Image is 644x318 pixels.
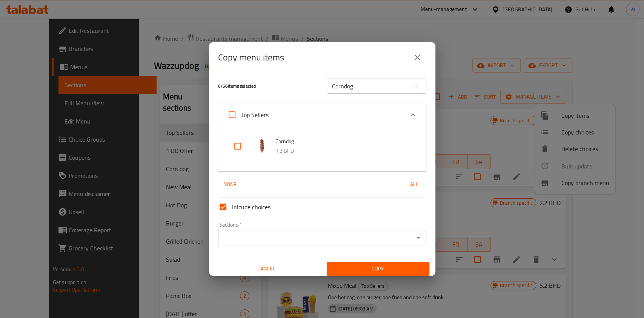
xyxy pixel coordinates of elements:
[413,232,424,243] button: Open
[223,106,269,124] label: Acknowledge
[232,202,271,211] span: Inlcude choices
[215,262,318,276] button: Cancel
[241,109,269,120] span: Top Sellers
[402,178,426,191] button: All
[218,264,315,273] span: Cancel
[327,79,409,94] input: Search in items
[218,127,426,171] div: Expand
[405,180,423,189] span: All
[275,137,411,146] span: Corndog
[327,262,429,276] button: Copy
[275,146,411,156] p: 1.3 BHD
[218,51,284,63] h2: Copy menu items
[254,139,269,154] img: Corndog
[408,48,426,66] button: close
[218,178,242,191] button: None
[221,180,239,189] span: None
[220,232,412,243] input: Select section
[218,83,318,90] h5: 0 / 56 items selected
[218,103,426,127] div: Expand
[333,264,423,273] span: Copy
